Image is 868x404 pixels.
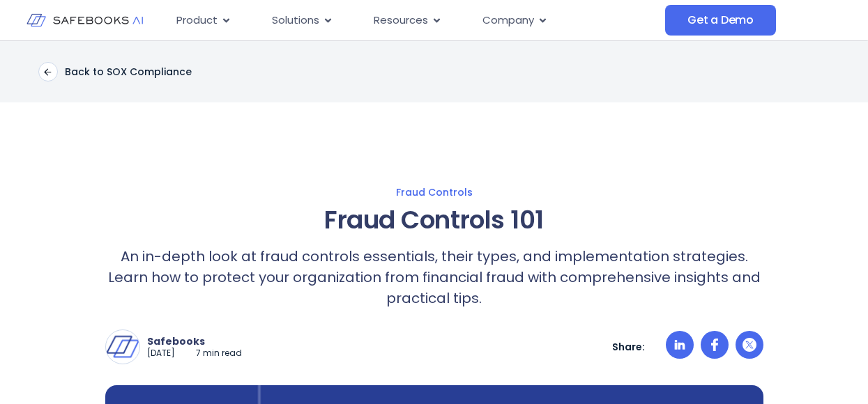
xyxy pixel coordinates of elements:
[612,341,645,353] p: Share:
[106,330,139,364] img: Safebooks
[105,205,763,235] h1: Fraud Controls 101
[147,335,242,348] p: Safebooks
[196,348,242,359] p: 7 min read
[105,246,763,309] p: An in-depth look at fraud controls essentials, their types, and implementation strategies. Learn ...
[482,13,534,29] span: Company
[272,13,319,29] span: Solutions
[687,13,754,27] span: Get a Demo
[176,13,218,29] span: Product
[14,186,854,199] a: Fraud Controls
[65,65,192,78] p: Back to SOX Compliance
[147,348,175,359] p: [DATE]
[165,7,665,34] nav: Menu
[38,62,192,81] a: Back to SOX Compliance
[374,13,428,29] span: Resources
[165,7,665,34] div: Menu Toggle
[665,5,776,36] a: Get a Demo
